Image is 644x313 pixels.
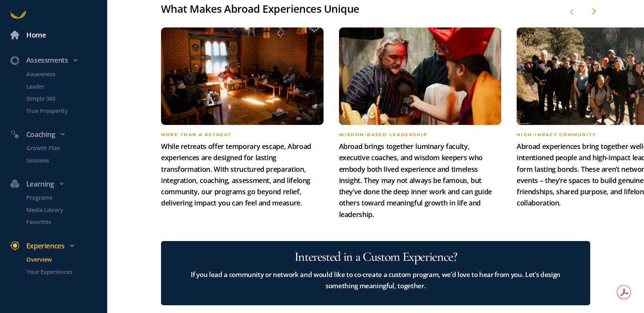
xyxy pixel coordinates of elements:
h4: More than a Retreat [161,125,324,137]
p: Abroad brings together luminary faculty, executive coaches, and wisdom keepers who embody both li... [339,141,502,220]
h4: Wisdom-Based Leadership [339,132,502,137]
a: Favorites [16,217,108,226]
a: True Prosperity [16,106,108,115]
img: StaticHighlights1.png [161,27,324,125]
p: Sessions [26,156,106,164]
a: Media Library [16,205,108,214]
p: Programs [26,193,106,202]
div: Experiences [5,240,111,251]
a: Leader [16,82,108,91]
p: Awareness [26,70,106,79]
p: Growth Plan [26,144,106,152]
div: Assessments [5,55,111,66]
div: Learning [5,178,111,190]
h1: What Makes Abroad Experiences Unique [161,1,590,17]
p: Favorites [26,217,106,226]
a: Simple 360 [16,94,108,103]
a: Awareness [16,70,108,79]
p: Simple 360 [26,94,106,103]
img: StaticHighlights2.png [339,27,502,125]
div: Home [26,29,46,41]
a: Overview [16,255,108,264]
p: If you lead a community or network and would like to co-create a custom program, we’d love to hea... [182,269,569,292]
p: Leader [26,82,106,91]
a: Programs [16,193,108,202]
a: Your Experiences [16,267,108,276]
p: Overview [26,255,106,264]
p: While retreats offer temporary escape, Abroad experiences are designed for lasting transformation... [161,141,324,209]
h1: Interested in a Custom Experience? [182,248,569,265]
div: Coaching [5,129,111,140]
p: True Prosperity [26,106,106,115]
a: Sessions [16,156,108,164]
p: Your Experiences [26,267,106,276]
a: Growth Plan [16,144,108,152]
p: Media Library [26,205,106,214]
